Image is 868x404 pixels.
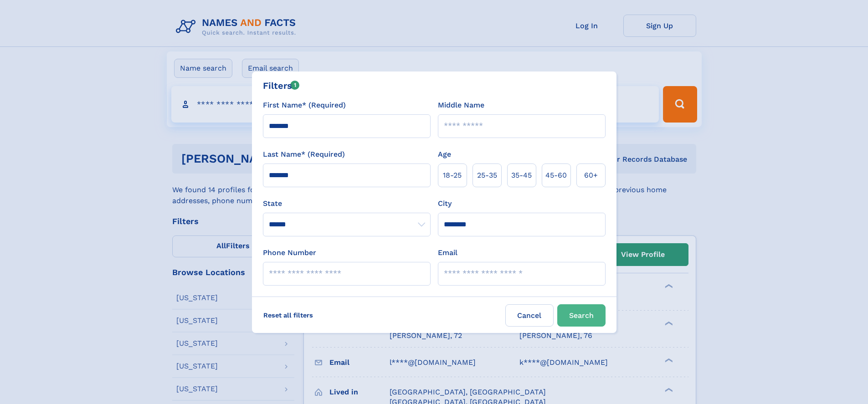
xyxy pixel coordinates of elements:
span: 25‑35 [477,170,497,181]
button: Search [557,304,606,327]
label: Middle Name [438,100,484,111]
label: Phone Number [263,247,316,258]
span: 35‑45 [511,170,532,181]
label: City [438,198,452,209]
span: 18‑25 [443,170,462,181]
div: Filters [263,79,300,92]
label: Cancel [505,304,554,327]
label: Age [438,149,451,160]
label: State [263,198,431,209]
span: 45‑60 [545,170,567,181]
label: Email [438,247,457,258]
span: 60+ [584,170,598,181]
label: Last Name* (Required) [263,149,345,160]
label: Reset all filters [257,304,319,326]
label: First Name* (Required) [263,100,346,111]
